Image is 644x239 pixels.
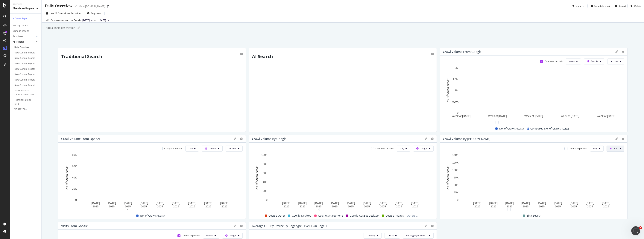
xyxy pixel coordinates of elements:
[619,4,626,7] div: Export
[594,4,610,7] div: Schedule Email
[412,205,418,208] text: 2025
[14,56,39,60] a: New Custom Report
[189,147,193,150] span: Day
[14,62,35,66] div: New Custom Report
[590,146,604,152] button: Day
[570,202,578,205] text: [DATE]
[173,205,179,208] text: 2025
[593,147,597,150] span: Day
[431,53,434,55] div: gear
[72,176,77,179] text: 40K
[126,208,129,211] div: 1
[91,202,100,205] text: [DATE]
[454,184,459,186] text: 50K
[575,4,581,7] div: Clone
[474,205,480,208] text: 2025
[452,153,458,156] text: 150K
[65,166,68,189] text: No. of Crawls (Logs)
[252,153,433,209] svg: A chart.
[455,66,458,69] text: 2M
[72,187,77,190] text: 20K
[85,10,103,16] button: Segments
[202,146,223,152] button: OpenAI
[597,115,615,118] text: Week of [DATE]
[93,205,98,208] text: 2025
[63,12,78,15] span: vs Prev. Period
[455,89,458,92] text: 1M
[13,6,38,10] div: CustomReports
[13,24,28,28] div: Manage Tables
[61,224,88,228] div: Visits From Google
[13,40,24,44] div: All Reports
[440,135,628,219] div: Crawl Volume by [PERSON_NAME]Compare periodsDayBingA chart.1Bing Search
[443,66,624,122] div: A chart.
[406,234,427,237] span: By: pagetype Level 1
[587,205,593,208] text: 2025
[72,153,77,156] text: 80K
[405,213,419,218] span: Others...
[457,111,458,114] text: 0
[263,189,268,192] text: 20K
[206,234,213,237] span: Month
[452,100,458,103] text: 500K
[523,205,528,208] text: 2025
[14,67,35,71] div: New Custom Report
[14,73,39,76] a: New Custom Report
[13,29,39,33] a: Manage Reports
[13,24,39,28] a: Manage Tables
[14,56,35,60] div: New Custom Report
[443,50,482,54] div: Crawl Volume from Google
[61,137,100,141] div: Crawl Volume from OpenAI
[97,18,110,23] button: [DATE]
[569,147,587,150] div: Compare periods
[45,3,72,9] div: Daily Overview
[266,198,268,201] text: 0
[315,202,323,205] text: [DATE]
[454,176,459,179] text: 75K
[13,35,35,38] a: Templates
[505,202,514,205] text: [DATE]
[94,18,97,22] span: vs
[14,107,27,111] div: VP5922-Test
[413,146,434,152] button: Google
[182,234,200,237] div: Compare periods
[292,213,311,218] span: Google Desktop
[13,17,28,21] div: + Create Report
[185,146,199,152] button: Day
[603,205,609,208] text: 2025
[61,153,243,209] div: A chart.
[639,226,642,229] span: 1
[140,213,165,218] span: No. of Crawls (Logs)
[252,137,286,141] div: Crawl Volume by Google
[317,208,320,211] div: 1
[99,19,106,22] span: 2025 Aug. 31st
[79,4,105,8] div: Main [DOMAIN_NAME]
[72,165,77,168] text: 60K
[589,3,610,9] button: Schedule Email
[396,205,402,208] text: 2025
[75,5,77,7] i: Edit report name
[107,5,109,8] div: arrow-right-arrow-left
[457,198,458,201] text: 0
[607,146,624,152] button: Bing
[209,147,216,150] span: OpenAI
[249,48,437,132] div: AI Search
[443,153,624,209] svg: A chart.
[554,202,562,205] text: [DATE]
[107,202,116,205] text: [DATE]
[566,58,581,64] button: Week
[298,202,307,205] text: [DATE]
[388,234,394,237] span: Clicks
[14,83,35,87] div: New Custom Report
[411,202,419,205] text: [DATE]
[545,60,563,63] div: Compare periods
[125,205,131,208] text: 2025
[204,202,212,205] text: [DATE]
[499,126,524,131] span: No. of Crawls (Logs)
[249,135,437,219] div: Crawl Volume by GoogleCompare periodsDayGoogleA chart.1Google OtherGoogle DesktopGoogle Smartphon...
[453,78,458,81] text: 1.5M
[524,115,543,118] text: Week of [DATE]
[385,233,400,239] button: Clicks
